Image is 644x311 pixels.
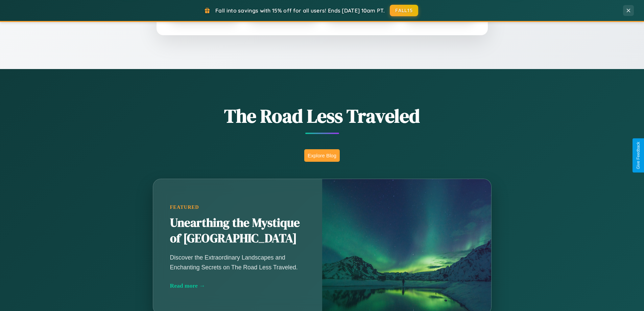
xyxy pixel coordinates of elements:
button: Explore Blog [304,149,340,162]
div: Featured [170,204,305,210]
p: Discover the Extraordinary Landscapes and Enchanting Secrets on The Road Less Traveled. [170,253,305,272]
h1: The Road Less Traveled [119,103,525,129]
div: Read more → [170,282,305,289]
button: FALL15 [390,5,418,16]
h2: Unearthing the Mystique of [GEOGRAPHIC_DATA] [170,215,305,246]
div: Give Feedback [636,142,641,169]
span: Fall into savings with 15% off for all users! Ends [DATE] 10am PT. [215,7,385,14]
